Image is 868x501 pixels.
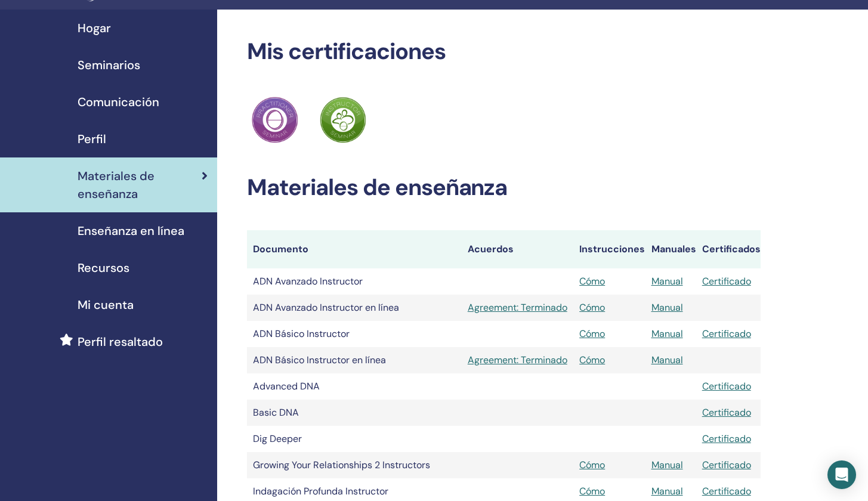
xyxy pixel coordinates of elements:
div: Open Intercom Messenger [827,460,856,489]
td: Basic DNA [247,400,462,426]
td: Dig Deeper [247,426,462,452]
a: Manual [651,301,683,314]
a: Manual [651,459,683,471]
a: Agreement: Terminado [468,301,567,315]
a: Agreement: Terminado [468,353,567,367]
a: Certificado [702,380,751,392]
th: Manuales [645,230,696,268]
a: Certificado [702,275,751,287]
a: Manual [651,485,683,497]
a: Cómo [579,327,605,340]
a: Cómo [579,354,605,366]
td: Advanced DNA [247,373,462,400]
a: Cómo [579,459,605,471]
td: ADN Avanzado Instructor en línea [247,295,462,321]
th: Certificados [696,230,761,268]
a: Certificado [702,432,751,445]
span: Mi cuenta [78,296,134,314]
a: Cómo [579,275,605,287]
span: Enseñanza en línea [78,222,184,240]
a: Certificado [702,459,751,471]
th: Acuerdos [462,230,573,268]
a: Manual [651,275,683,287]
td: ADN Avanzado Instructor [247,268,462,295]
span: Comunicación [78,93,159,111]
h2: Materiales de enseñanza [247,174,761,202]
img: Practitioner [320,97,366,143]
span: Perfil [78,130,106,148]
td: ADN Básico Instructor en línea [247,347,462,373]
a: Cómo [579,301,605,314]
img: Practitioner [252,97,298,143]
span: Hogar [78,19,111,37]
span: Recursos [78,259,129,277]
th: Documento [247,230,462,268]
a: Manual [651,354,683,366]
th: Instrucciones [573,230,645,268]
h2: Mis certificaciones [247,38,761,66]
a: Cómo [579,485,605,497]
a: Manual [651,327,683,340]
span: Perfil resaltado [78,333,163,351]
a: Certificado [702,485,751,497]
span: Materiales de enseñanza [78,167,202,203]
span: Seminarios [78,56,140,74]
td: Growing Your Relationships 2 Instructors [247,452,462,478]
td: ADN Básico Instructor [247,321,462,347]
a: Certificado [702,406,751,419]
a: Certificado [702,327,751,340]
